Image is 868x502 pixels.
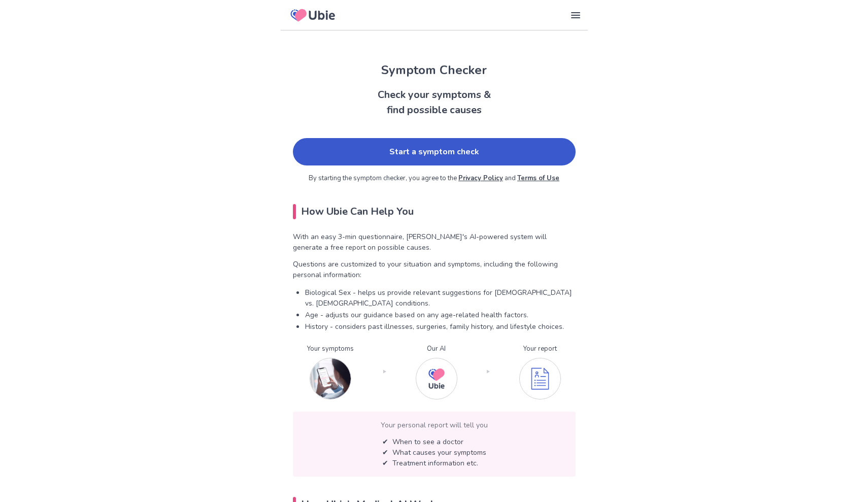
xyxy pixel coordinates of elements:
p: By starting the symptom checker, you agree to the and [293,174,576,184]
img: Our AI checks your symptoms [416,358,457,399]
p: ✔︎ Treatment information etc. [382,458,486,468]
h2: Check your symptoms & find possible causes [281,87,588,118]
h1: Symptom Checker [281,61,588,79]
p: Your report [519,344,561,354]
p: History - considers past illnesses, surgeries, family history, and lifestyle choices. [305,321,576,332]
h2: How Ubie Can Help You [293,204,576,219]
img: You get your personalized report [519,358,561,399]
img: Input your symptoms [310,358,351,399]
p: Biological Sex - helps us provide relevant suggestions for [DEMOGRAPHIC_DATA] vs. [DEMOGRAPHIC_DA... [305,287,576,309]
p: ✔︎ What causes your symptoms [382,447,486,458]
p: Age - adjusts our guidance based on any age-related health factors. [305,310,576,320]
p: Your symptoms [307,344,354,354]
p: With an easy 3-min questionnaire, [PERSON_NAME]'s AI-powered system will generate a free report o... [293,231,576,253]
a: Terms of Use [517,174,559,183]
a: Privacy Policy [458,174,503,183]
a: Start a symptom check [293,138,576,165]
p: Your personal report will tell you [301,420,567,430]
p: ✔ When to see a doctor [382,437,486,447]
p: Questions are customized to your situation and symptoms, including the following personal informa... [293,259,576,280]
p: Our AI [416,344,457,354]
